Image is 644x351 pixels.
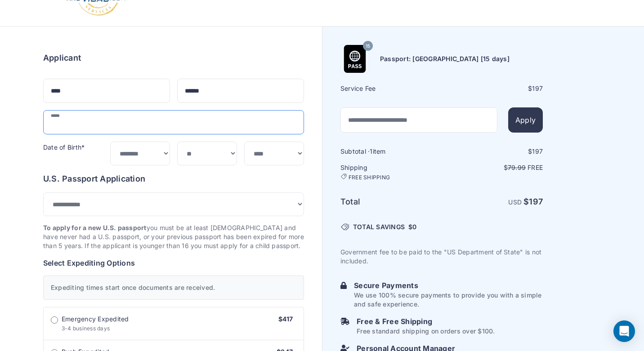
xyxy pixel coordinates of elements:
span: 197 [529,197,543,206]
span: Emergency Expedited [62,315,129,324]
h6: Free & Free Shipping [357,316,495,327]
span: $417 [278,315,293,323]
span: USD [508,198,522,206]
span: Free [528,164,543,171]
span: 197 [532,84,543,92]
div: Open Intercom Messenger [613,320,635,342]
span: 15 [366,40,370,52]
h6: Service Fee [340,84,441,93]
label: Date of Birth* [43,143,85,151]
span: 79.99 [508,164,526,171]
h6: Subtotal · item [340,147,441,156]
img: Product Name [341,45,369,73]
h6: Select Expediting Options [43,258,304,268]
h6: Applicant [43,52,81,64]
p: $ [443,163,543,172]
span: 1 [370,147,372,155]
span: FREE SHIPPING [349,174,390,181]
button: Apply [508,107,543,133]
h6: Secure Payments [354,280,543,291]
h6: Total [340,195,441,208]
h6: Passport: [GEOGRAPHIC_DATA] [15 days] [380,54,510,63]
h6: U.S. Passport Application [43,173,304,185]
span: $ [408,222,417,231]
p: Free standard shipping on orders over $100. [357,327,495,336]
p: We use 100% secure payments to provide you with a simple and safe experience. [354,291,543,309]
span: 3-4 business days [62,325,110,332]
span: TOTAL SAVINGS [353,222,405,231]
span: 0 [412,223,416,231]
strong: To apply for a new U.S. passport [43,224,147,231]
div: Expediting times start once documents are received. [43,275,304,300]
p: Government fee to be paid to the "US Department of State" is not included. [340,248,543,266]
span: 197 [532,147,543,155]
h6: Shipping [340,163,441,181]
strong: $ [523,197,543,206]
p: you must be at least [DEMOGRAPHIC_DATA] and have never had a U.S. passport, or your previous pass... [43,223,304,250]
div: $ [443,84,543,93]
div: $ [443,147,543,156]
